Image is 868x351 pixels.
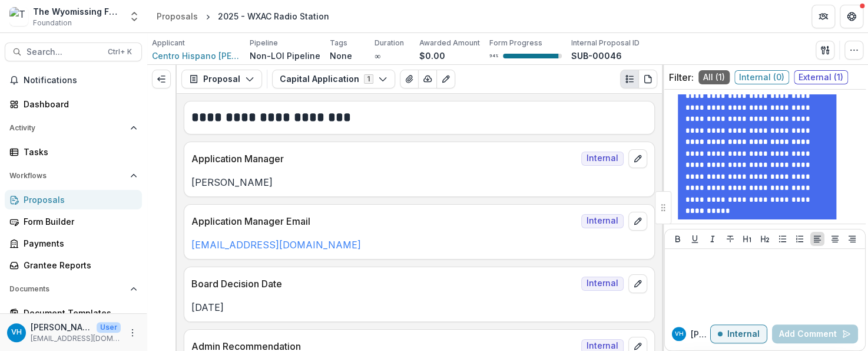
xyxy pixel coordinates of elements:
span: Internal ( 0 ) [734,70,789,84]
button: edit [628,149,647,168]
span: Documents [9,285,125,293]
button: Align Left [810,232,824,246]
div: Proposals [24,193,132,206]
div: Payments [24,237,132,250]
button: Capital Application1 [272,70,395,88]
button: Add Comment [772,324,858,343]
p: Internal Proposal ID [571,38,640,48]
div: Document Templates [24,307,132,319]
button: Bullet List [776,232,790,246]
div: 2025 - WXAC Radio Station [218,10,329,22]
button: Notifications [5,71,142,90]
div: Dashboard [24,98,132,110]
span: All ( 1 ) [698,70,730,84]
span: Workflows [9,172,125,180]
p: Application Manager Email [191,214,577,228]
a: Proposals [152,8,203,25]
p: [PERSON_NAME] [31,321,92,333]
button: Strike [723,232,737,246]
span: Foundation [33,18,72,28]
button: Proposal [181,70,262,88]
a: Centro Hispano [PERSON_NAME] Inc [152,50,240,62]
p: ∞ [375,50,380,62]
p: [EMAIL_ADDRESS][DOMAIN_NAME] [31,333,121,344]
button: Partners [811,5,835,28]
button: edit [628,212,647,231]
button: Align Right [845,232,859,246]
p: Awarded Amount [419,38,480,48]
p: Application Manager [191,152,577,166]
a: Proposals [5,190,142,209]
a: Payments [5,234,142,253]
p: Non-LOI Pipeline [250,50,320,62]
p: Pipeline [250,38,278,48]
span: Internal [581,152,624,166]
span: External ( 1 ) [794,70,848,84]
div: Tasks [24,146,132,158]
div: Proposals [157,10,198,22]
a: Form Builder [5,212,142,231]
p: 94 % [489,52,498,60]
button: Internal [710,324,767,343]
span: Notifications [24,76,137,86]
p: $0.00 [419,50,445,62]
a: [EMAIL_ADDRESS][DOMAIN_NAME] [191,239,361,251]
span: Internal [581,277,624,291]
button: Open Documents [5,280,142,298]
button: Align Center [828,232,842,246]
button: Open Activity [5,119,142,137]
div: Valeri Harteg [675,331,684,337]
p: None [330,50,352,62]
button: More [125,326,140,340]
div: Form Builder [24,215,132,228]
span: Activity [9,124,125,132]
button: Bold [671,232,685,246]
p: SUB-00046 [571,50,622,62]
a: Tasks [5,142,142,162]
button: Italicize [705,232,720,246]
p: Internal [727,329,760,339]
p: [PERSON_NAME] [691,328,710,340]
a: Dashboard [5,94,142,114]
p: Tags [330,38,347,48]
div: Ctrl + K [105,45,134,58]
span: Internal [581,214,624,228]
button: Open Workflows [5,166,142,185]
p: Filter: [669,70,694,84]
button: Heading 2 [758,232,772,246]
p: [DATE] [191,300,647,314]
p: Board Decision Date [191,277,577,291]
nav: breadcrumb [152,8,334,25]
button: Ordered List [793,232,807,246]
p: Form Progress [489,38,542,48]
button: Open entity switcher [126,5,143,28]
a: Document Templates [5,303,142,323]
p: Applicant [152,38,185,48]
p: [PERSON_NAME] [191,175,647,189]
button: Underline [688,232,702,246]
button: Edit as form [436,70,455,88]
button: edit [628,274,647,293]
p: User [97,322,121,333]
button: Expand left [152,70,171,88]
a: Grantee Reports [5,255,142,275]
p: Duration [375,38,404,48]
div: Valeri Harteg [11,329,22,336]
button: Heading 1 [740,232,754,246]
img: The Wyomissing Foundation [9,7,28,26]
div: The Wyomissing Foundation [33,5,121,18]
span: Search... [26,47,101,57]
button: Search... [5,42,142,61]
button: Plaintext view [620,70,639,88]
button: Get Help [840,5,863,28]
div: Grantee Reports [24,259,132,271]
button: View Attached Files [400,70,419,88]
button: PDF view [638,70,657,88]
